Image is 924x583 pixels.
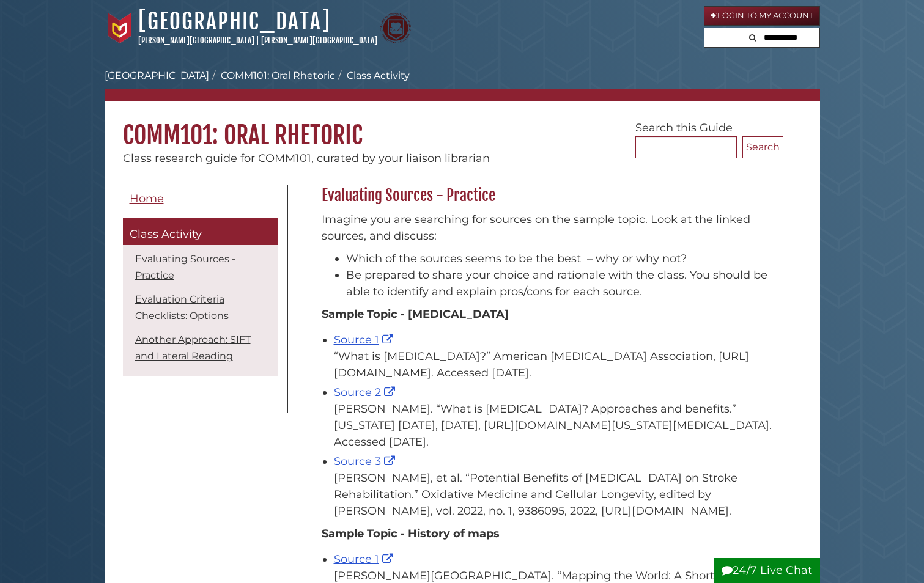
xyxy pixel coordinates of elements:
span: Class research guide for COMM101, curated by your liaison librarian [123,152,490,165]
li: Be prepared to share your choice and rationale with the class. You should be able to identify and... [346,267,777,300]
li: Which of the sources seems to be the best – why or why not? [346,251,777,267]
li: Class Activity [335,68,410,83]
span: | [256,35,259,45]
nav: breadcrumb [105,68,820,101]
a: COMM101: Oral Rhetoric [221,70,335,81]
span: Class Activity [130,227,202,241]
a: Login to My Account [704,6,820,26]
button: Search [745,28,760,45]
h1: COMM101: Oral Rhetoric [105,101,820,150]
p: Imagine you are searching for sources on the sample topic. Look at the linked sources, and discuss: [322,211,777,244]
button: 24/7 Live Chat [714,558,820,583]
a: [PERSON_NAME][GEOGRAPHIC_DATA] [138,35,254,45]
img: Calvin Theological Seminary [380,13,411,43]
div: [PERSON_NAME], et al. “Potential Benefits of [MEDICAL_DATA] on Stroke Rehabilitation.” Oxidative ... [334,470,777,519]
a: Another Approach: SIFT and Lateral Reading [135,334,251,362]
span: Home [130,192,164,205]
a: Class Activity [123,218,278,245]
i: Search [749,34,756,42]
img: Calvin University [105,13,135,43]
a: Evaluation Criteria Checklists: Options [135,293,229,321]
a: Source 1 [334,552,396,566]
strong: Sample Topic - History of maps [322,527,500,540]
a: Source 2 [334,386,398,399]
strong: Sample Topic - [MEDICAL_DATA] [322,307,509,321]
a: [GEOGRAPHIC_DATA] [105,70,209,81]
a: [GEOGRAPHIC_DATA] [138,8,331,35]
a: Source 1 [334,333,396,346]
a: Source 3 [334,455,398,468]
div: Guide Pages [123,185,278,382]
a: [PERSON_NAME][GEOGRAPHIC_DATA] [261,35,377,45]
div: [PERSON_NAME]. “What is [MEDICAL_DATA]? Approaches and benefits.” [US_STATE] [DATE], [DATE], [URL... [334,401,777,450]
a: Home [123,185,278,213]
div: “What is [MEDICAL_DATA]?” American [MEDICAL_DATA] Association, [URL][DOMAIN_NAME]. Accessed [DATE]. [334,348,777,381]
h2: Evaluating Sources - Practice [316,186,783,205]
button: Search [742,136,783,158]
a: Evaluating Sources - Practice [135,253,235,281]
